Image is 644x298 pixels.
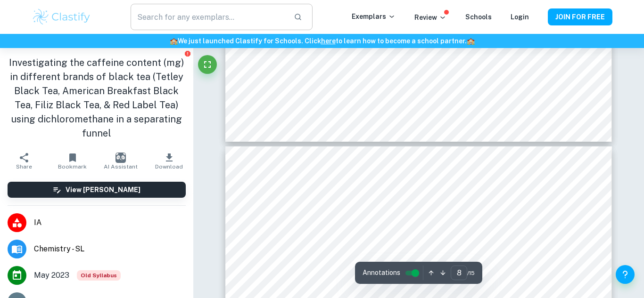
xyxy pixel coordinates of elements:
[97,148,145,174] button: AI Assistant
[34,217,186,228] span: IA
[131,4,286,30] input: Search for any exemplars...
[2,36,642,46] h6: We just launched Clastify for Schools. Click to learn how to become a school partner.
[34,270,69,281] span: May 2023
[321,37,336,45] a: here
[548,8,612,25] button: JOIN FOR FREE
[465,13,492,21] a: Schools
[66,185,140,195] h6: View [PERSON_NAME]
[116,153,126,163] img: AI Assistant
[77,270,121,281] span: Old Syllabus
[467,269,475,277] span: / 15
[48,148,96,174] button: Bookmark
[16,163,32,170] span: Share
[104,163,138,170] span: AI Assistant
[8,56,186,140] h1: Investigating the caffeine content (mg) in different brands of black tea (Tetley Black Tea, Ameri...
[170,37,178,45] span: 🏫
[155,163,183,170] span: Download
[58,163,87,170] span: Bookmark
[32,8,91,26] img: Clastify logo
[77,270,121,281] div: Starting from the May 2025 session, the Chemistry IA requirements have changed. It's OK to refer ...
[511,13,529,21] a: Login
[198,55,217,74] button: Fullscreen
[184,50,191,57] button: Report issue
[8,182,186,198] button: View [PERSON_NAME]
[616,265,635,284] button: Help and Feedback
[414,12,446,23] p: Review
[352,11,396,22] p: Exemplars
[145,148,193,174] button: Download
[34,243,186,255] span: Chemistry - SL
[467,37,475,45] span: 🏫
[363,268,400,278] span: Annotations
